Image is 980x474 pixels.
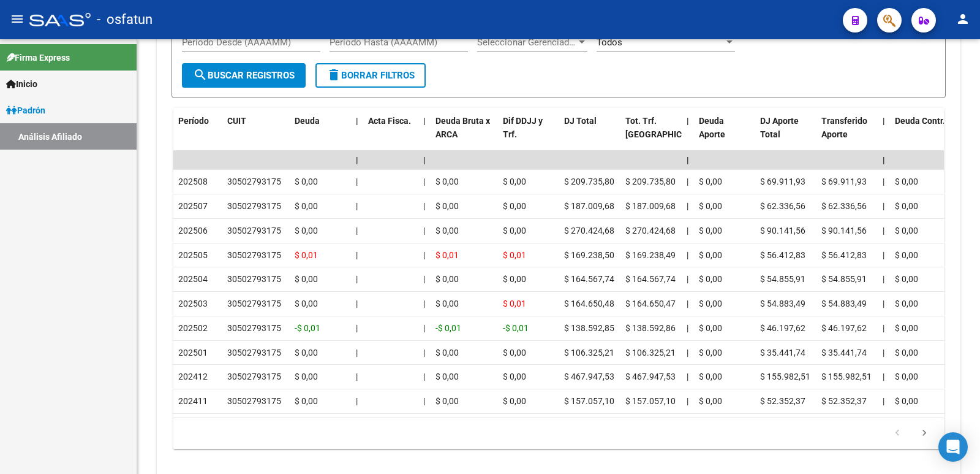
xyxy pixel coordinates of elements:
span: $ 0,00 [435,372,459,381]
span: | [356,250,358,260]
span: $ 0,00 [503,201,526,211]
span: $ 0,01 [503,299,526,308]
span: | [356,177,358,186]
span: | [423,155,426,165]
span: $ 54.855,91 [760,274,805,284]
datatable-header-cell: | [682,108,694,162]
span: $ 0,00 [699,396,722,406]
datatable-header-cell: DJ Total [559,108,620,162]
span: $ 164.650,48 [564,299,614,308]
span: $ 35.441,74 [821,348,867,357]
a: go to previous page [886,427,909,440]
span: | [883,201,884,211]
mat-icon: delete [326,67,341,82]
span: -$ 0,01 [295,323,320,333]
span: $ 46.197,62 [760,323,805,333]
span: 202412 [178,372,208,381]
span: $ 0,00 [295,177,318,186]
span: | [883,274,884,284]
span: | [883,299,884,308]
span: $ 0,00 [895,250,918,260]
span: $ 270.424,68 [625,226,676,235]
span: -$ 0,01 [503,323,529,333]
span: $ 0,00 [295,226,318,235]
span: $ 0,00 [435,274,459,284]
span: Inicio [6,77,37,91]
span: | [687,299,688,308]
span: $ 0,00 [895,274,918,284]
span: | [423,116,426,126]
span: | [687,348,688,357]
span: Transferido Aporte [821,116,867,140]
div: 30502793175 [227,248,281,262]
span: $ 0,00 [895,323,918,333]
span: | [423,250,425,260]
button: Buscar Registros [182,63,306,88]
span: Tot. Trf. [GEOGRAPHIC_DATA] [625,116,709,140]
div: 30502793175 [227,346,281,360]
span: | [356,116,358,126]
span: | [423,348,425,357]
span: $ 0,00 [503,274,526,284]
span: | [883,348,884,357]
span: $ 0,00 [435,201,459,211]
span: $ 0,00 [435,177,459,186]
span: | [883,250,884,260]
span: $ 0,00 [699,323,722,333]
span: $ 0,00 [295,348,318,357]
datatable-header-cell: Acta Fisca. [363,108,418,162]
span: 202504 [178,274,208,284]
mat-icon: person [956,12,970,26]
span: $ 0,00 [895,226,918,235]
span: $ 138.592,86 [625,323,676,333]
span: $ 155.982,51 [821,372,872,381]
span: | [687,323,688,333]
span: | [356,396,358,406]
datatable-header-cell: Transferido Aporte [816,108,878,162]
span: DJ Aporte Total [760,116,799,140]
span: $ 0,00 [295,372,318,381]
div: 30502793175 [227,370,281,384]
span: $ 0,00 [503,396,526,406]
span: $ 0,00 [895,177,918,186]
span: Firma Express [6,51,70,64]
span: | [356,348,358,357]
span: | [883,372,884,381]
span: $ 164.567,74 [625,274,676,284]
span: Período [178,116,209,126]
span: $ 155.982,51 [760,372,810,381]
mat-icon: search [193,67,208,82]
span: Dif DDJJ y Trf. [503,116,543,140]
span: $ 169.238,50 [564,250,614,260]
span: $ 0,00 [503,177,526,186]
span: $ 0,00 [435,299,459,308]
span: $ 0,00 [699,372,722,381]
span: $ 0,00 [895,299,918,308]
div: 30502793175 [227,297,281,311]
span: $ 164.567,74 [564,274,614,284]
datatable-header-cell: Tot. Trf. Bruto [620,108,682,162]
mat-icon: menu [10,12,24,26]
span: $ 106.325,21 [625,348,676,357]
span: Deuda [295,116,320,126]
span: $ 138.592,85 [564,323,614,333]
span: $ 69.911,93 [821,177,867,186]
span: | [687,201,688,211]
span: $ 0,00 [435,396,459,406]
span: Padrón [6,104,45,117]
span: Deuda Bruta x ARCA [435,116,490,140]
span: Deuda Contr. [895,116,945,126]
div: 30502793175 [227,272,281,286]
span: -$ 0,01 [435,323,461,333]
span: 202501 [178,348,208,357]
span: $ 0,00 [699,226,722,235]
span: | [356,155,358,165]
span: Todos [597,37,622,48]
span: | [356,274,358,284]
span: | [687,250,688,260]
span: $ 164.650,47 [625,299,676,308]
span: $ 52.352,37 [821,396,867,406]
span: $ 209.735,80 [564,177,614,186]
span: | [423,226,425,235]
span: | [423,274,425,284]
